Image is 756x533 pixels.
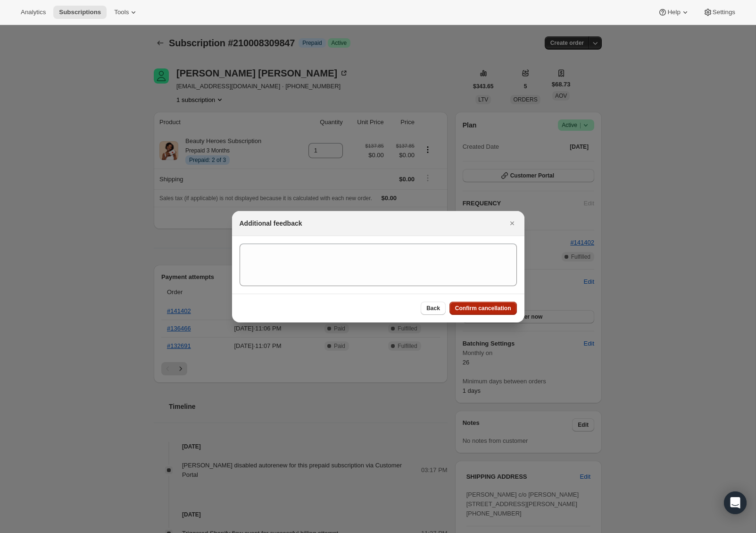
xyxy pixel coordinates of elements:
[455,305,511,312] span: Confirm cancellation
[240,219,302,228] h2: Additional feedback
[698,6,741,19] button: Settings
[108,6,144,19] button: Tools
[652,6,695,19] button: Help
[21,8,46,16] span: Analytics
[506,217,519,230] button: Close
[114,8,129,16] span: Tools
[667,8,680,16] span: Help
[449,302,517,315] button: Confirm cancellation
[421,302,446,315] button: Back
[713,8,735,16] span: Settings
[53,6,107,19] button: Subscriptions
[15,6,51,19] button: Analytics
[59,8,101,16] span: Subscriptions
[724,491,747,514] div: Open Intercom Messenger
[426,305,440,312] span: Back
